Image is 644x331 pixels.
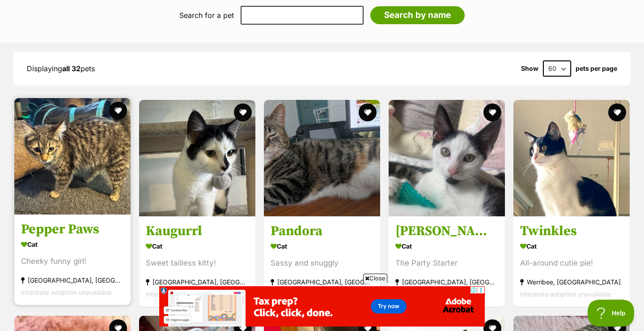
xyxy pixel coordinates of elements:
[139,100,255,216] img: Kaugurrl
[27,64,95,73] span: Displaying pets
[234,103,252,121] button: favourite
[483,103,501,121] button: favourite
[14,98,131,215] img: Pepper Paws
[146,240,249,253] div: Cat
[146,291,237,298] span: Interstate adoption unavailable
[520,291,611,298] span: Interstate adoption unavailable
[21,256,124,268] div: Cheeky funny girl!
[520,223,623,240] h3: Twinkles
[363,274,387,283] span: Close
[521,65,538,72] span: Show
[370,6,465,24] input: Search by name
[271,258,373,270] div: Sassy and snuggly
[513,100,630,216] img: Twinkles
[159,286,485,327] iframe: Advertisement
[264,216,380,307] a: Pandora Cat Sassy and snuggly [GEOGRAPHIC_DATA], [GEOGRAPHIC_DATA] Interstate adoption unavailabl...
[520,240,623,253] div: Cat
[21,289,112,297] span: Interstate adoption unavailable
[146,223,249,240] h3: Kaugurrl
[146,276,249,288] div: [GEOGRAPHIC_DATA], [GEOGRAPHIC_DATA]
[139,216,255,307] a: Kaugurrl Cat Sweet tailless kitty! [GEOGRAPHIC_DATA], [GEOGRAPHIC_DATA] Interstate adoption unava...
[264,100,380,216] img: Pandora
[576,65,617,72] label: pets per page
[146,258,249,270] div: Sweet tailless kitty!
[513,216,630,307] a: Twinkles Cat All-around cutie pie! Werribee, [GEOGRAPHIC_DATA] Interstate adoption unavailable fa...
[395,276,498,288] div: [GEOGRAPHIC_DATA], [GEOGRAPHIC_DATA]
[62,64,80,73] strong: all 32
[179,11,234,19] label: Search for a pet
[21,221,124,238] h3: Pepper Paws
[395,223,498,240] h3: [PERSON_NAME]
[395,240,498,253] div: Cat
[271,223,373,240] h3: Pandora
[14,215,131,305] a: Pepper Paws Cat Cheeky funny girl! [GEOGRAPHIC_DATA], [GEOGRAPHIC_DATA] Interstate adoption unava...
[271,240,373,253] div: Cat
[359,103,377,121] button: favourite
[21,275,124,287] div: [GEOGRAPHIC_DATA], [GEOGRAPHIC_DATA]
[395,258,498,270] div: The Party Starter
[520,276,623,288] div: Werribee, [GEOGRAPHIC_DATA]
[389,216,505,307] a: [PERSON_NAME] Cat The Party Starter [GEOGRAPHIC_DATA], [GEOGRAPHIC_DATA] Interstate adoption unav...
[389,100,505,216] img: Zeb Sanderson
[21,238,124,251] div: Cat
[109,102,127,120] button: favourite
[520,258,623,270] div: All-around cutie pie!
[608,103,626,121] button: favourite
[588,300,635,327] iframe: Help Scout Beacon - Open
[271,276,373,288] div: [GEOGRAPHIC_DATA], [GEOGRAPHIC_DATA]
